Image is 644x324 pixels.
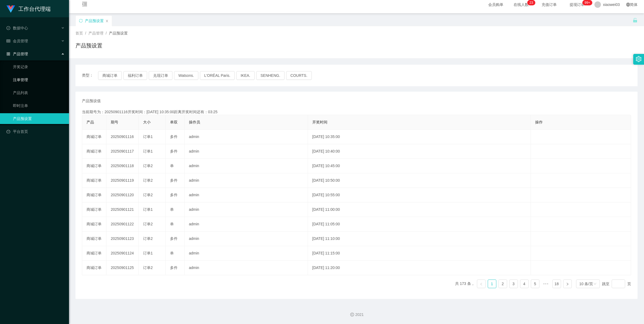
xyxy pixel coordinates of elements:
td: 商城订单 [82,188,106,202]
button: 商城订单 [98,71,122,80]
i: 图标: right [566,282,569,286]
td: [DATE] 11:05:00 [308,217,531,232]
span: 多件 [170,149,178,153]
span: 单 [170,207,174,212]
span: 多件 [170,135,178,139]
span: 大小 [143,120,151,124]
li: 共 173 条， [455,280,475,288]
i: 图标: check-circle-o [6,26,10,30]
td: 20250901121 [106,202,139,217]
li: 3 [509,280,518,288]
span: 操作 [535,120,543,124]
td: admin [185,232,308,246]
td: 商城订单 [82,173,106,188]
td: 商城订单 [82,232,106,246]
li: 向后 5 页 [542,280,550,288]
span: 首页 [75,31,83,35]
button: 兑现订单 [149,71,172,80]
a: 4 [520,280,528,288]
li: 1 [488,280,496,288]
a: 图标: dashboard平台首页 [6,126,65,137]
span: 产品预设置 [109,31,128,35]
span: 产品预设值 [82,98,101,104]
span: 多件 [170,236,178,241]
td: admin [185,173,308,188]
td: 20250901120 [106,188,139,202]
i: 图标: left [480,282,483,286]
td: [DATE] 11:00:00 [308,202,531,217]
td: admin [185,188,308,202]
span: 订单2 [143,164,153,168]
i: 图标: unlock [633,18,638,23]
div: 2021 [73,312,640,318]
span: 开奖时间 [312,120,327,124]
span: / [106,31,107,35]
td: 商城订单 [82,130,106,144]
a: 产品预设置 [13,113,65,124]
td: 商城订单 [82,246,106,261]
button: COURTS. [286,71,312,80]
span: 订单2 [143,178,153,182]
i: 图标: sync [79,19,83,23]
li: 4 [520,280,529,288]
td: admin [185,159,308,173]
td: [DATE] 10:45:00 [308,159,531,173]
a: 开奖记录 [13,61,65,72]
td: [DATE] 10:55:00 [308,188,531,202]
span: 数据中心 [6,26,28,30]
td: [DATE] 11:20:00 [308,261,531,275]
td: 20250901119 [106,173,139,188]
div: 跳至 页 [602,280,631,288]
td: admin [185,202,308,217]
div: 10 条/页 [579,280,593,288]
span: / [85,31,86,35]
i: 图标: copyright [350,313,354,316]
span: 订单2 [143,222,153,226]
td: admin [185,144,308,159]
a: 1 [488,280,496,288]
td: 商城订单 [82,217,106,232]
span: 产品 [86,120,94,124]
a: 即时注单 [13,100,65,111]
td: [DATE] 11:10:00 [308,232,531,246]
td: [DATE] 11:15:00 [308,246,531,261]
span: 多件 [170,193,178,197]
a: 5 [531,280,539,288]
i: 图标: appstore-o [6,52,10,56]
td: 商城订单 [82,202,106,217]
span: 充值订单 [539,3,559,6]
i: 图标: setting [636,56,642,62]
td: admin [185,130,308,144]
a: 2 [499,280,507,288]
span: 订单1 [143,251,153,255]
td: 商城订单 [82,261,106,275]
li: 5 [531,280,539,288]
td: 20250901118 [106,159,139,173]
span: 订单2 [143,266,153,270]
button: IKEA. [236,71,255,80]
i: 图标: table [6,39,10,43]
a: 3 [510,280,518,288]
td: 20250901117 [106,144,139,159]
span: 单 [170,222,174,226]
td: admin [185,246,308,261]
span: 类型： [82,71,98,80]
span: 提现订单 [567,3,587,6]
li: 上一页 [477,280,486,288]
li: 18 [552,280,561,288]
a: 注单管理 [13,74,65,85]
span: 产品管理 [6,52,28,56]
td: [DATE] 10:35:00 [308,130,531,144]
span: ••• [542,280,550,288]
td: [DATE] 10:40:00 [308,144,531,159]
div: 当前期号为：20250901116开奖时间：[DATE] 10:35:00距离开奖时间还有：03:25 [82,109,631,115]
h1: 产品预设置 [75,42,102,50]
button: SENHENG. [256,71,285,80]
i: 图标: down [593,282,597,286]
td: 20250901123 [106,232,139,246]
span: 订单1 [143,135,153,139]
span: 订单1 [143,149,153,153]
button: 福利订单 [123,71,147,80]
a: 18 [553,280,561,288]
h1: 工作台代理端 [18,0,51,18]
